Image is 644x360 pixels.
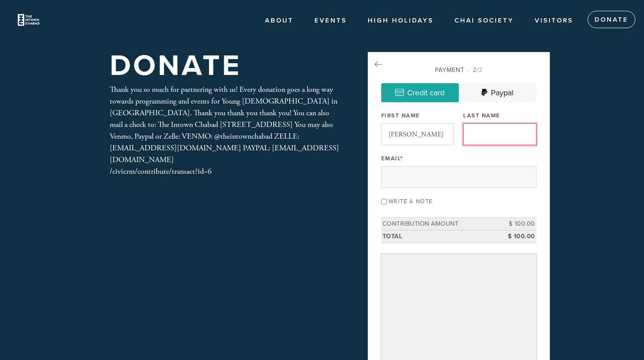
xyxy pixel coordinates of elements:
label: Last Name [463,112,500,120]
div: Thank you so much for partnering with us! Every donation goes a long way towards programming and ... [110,84,340,177]
a: Visitors [528,13,580,29]
label: Email [381,155,403,162]
a: Chai society [448,13,520,29]
a: Paypal [459,83,536,102]
div: Payment [381,65,536,75]
td: $ 100.00 [497,230,536,243]
a: Credit card [381,83,459,102]
span: This field is required. [400,155,403,162]
img: Untitled%20design-7.png [13,4,44,36]
a: About [258,13,300,29]
td: Total [381,230,497,243]
span: /2 [467,66,483,74]
a: Events [308,13,353,29]
div: /civicrm/contribute/transact?id=6 [110,165,340,177]
td: $ 100.00 [497,218,536,230]
label: First Name [381,112,420,120]
a: High Holidays [361,13,440,29]
h1: Donate [110,52,242,80]
label: Write a note [389,198,433,205]
a: Donate [588,11,635,28]
td: Contribution Amount [381,218,497,230]
span: 2 [473,66,477,74]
